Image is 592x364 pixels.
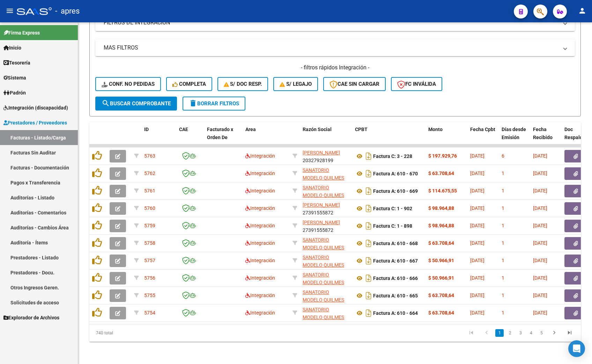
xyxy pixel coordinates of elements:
div: 27391555872 [303,201,349,216]
strong: Factura A: 610 - 670 [373,171,418,176]
span: [PERSON_NAME] [303,220,340,225]
span: S/ Doc Resp. [224,81,262,87]
strong: $ 63.708,64 [428,240,454,246]
button: Conf. no pedidas [95,77,161,91]
span: 5757 [144,258,155,263]
datatable-header-cell: Fecha Cpbt [467,122,499,153]
span: [DATE] [533,240,547,246]
button: S/ Doc Resp. [217,77,268,91]
strong: Factura C: 1 - 898 [373,223,412,229]
span: CAE SIN CARGAR [330,81,379,87]
a: 5 [537,329,546,337]
a: go to last page [563,329,576,337]
span: Sistema [3,74,26,82]
span: [DATE] [470,153,484,159]
strong: $ 50.966,91 [428,275,454,281]
span: SANATORIO MODELO QUILMES SOCIEDAD ANONIMA [303,167,349,189]
span: ID [144,127,149,132]
span: 5758 [144,240,155,246]
datatable-header-cell: Días desde Emisión [499,122,530,153]
button: S/ legajo [273,77,318,91]
span: Integración [245,205,275,211]
a: 3 [516,329,525,337]
datatable-header-cell: CAE [176,122,204,153]
div: 30571958941 [303,184,349,198]
div: 27391555872 [303,219,349,233]
span: [DATE] [533,310,547,316]
i: Descargar documento [364,151,373,162]
span: SANATORIO MODELO QUILMES SOCIEDAD ANONIMA [303,237,349,259]
mat-icon: delete [189,99,197,107]
span: Fecha Cpbt [470,127,495,132]
div: Open Intercom Messenger [568,340,585,357]
span: Integración [245,275,275,281]
a: 2 [506,329,514,337]
mat-icon: search [102,99,110,107]
strong: $ 63.708,64 [428,170,454,176]
i: Descargar documento [364,273,373,284]
div: 30571958941 [303,166,349,181]
span: Integración [245,258,275,263]
span: [DATE] [470,258,484,263]
li: page 3 [515,327,526,339]
span: Integración [245,170,275,176]
i: Descargar documento [364,255,373,266]
span: CPBT [355,127,368,132]
span: [DATE] [533,153,547,159]
span: Inicio [3,44,21,52]
a: 4 [527,329,535,337]
a: 1 [495,329,504,337]
div: 30571958941 [303,306,349,320]
div: 30571958941 [303,288,349,303]
span: [DATE] [470,240,484,246]
i: Descargar documento [364,238,373,249]
datatable-header-cell: Monto [425,122,467,153]
a: go to previous page [480,329,493,337]
i: Descargar documento [364,203,373,214]
strong: Factura A: 610 - 665 [373,293,418,298]
span: Tesorería [3,59,30,67]
span: [DATE] [470,310,484,316]
span: S/ legajo [280,81,312,87]
datatable-header-cell: Area [243,122,290,153]
span: Explorador de Archivos [3,314,59,321]
span: CAE [179,127,188,132]
strong: $ 98.964,88 [428,223,454,228]
span: Integración [245,310,275,316]
span: Integración [245,223,275,228]
span: SANATORIO MODELO QUILMES SOCIEDAD ANONIMA [303,307,349,328]
button: Completa [166,77,212,91]
span: [DATE] [533,293,547,298]
strong: Factura C: 3 - 228 [373,153,412,159]
span: [DATE] [470,275,484,281]
button: CAE SIN CARGAR [323,77,386,91]
span: FC Inválida [397,81,436,87]
span: 5755 [144,293,155,298]
span: SANATORIO MODELO QUILMES SOCIEDAD ANONIMA [303,255,349,276]
i: Descargar documento [364,220,373,232]
span: 1 [502,258,504,263]
span: - apres [55,3,80,19]
strong: Factura A: 610 - 667 [373,258,418,264]
span: 5763 [144,153,155,159]
strong: $ 63.708,64 [428,310,454,316]
datatable-header-cell: ID [141,122,176,153]
mat-panel-title: MAS FILTROS [104,44,558,52]
span: Facturado x Orden De [207,127,233,140]
li: page 1 [494,327,505,339]
div: 30571958941 [303,253,349,268]
span: SANATORIO MODELO QUILMES SOCIEDAD ANONIMA [303,272,349,294]
strong: Factura A: 610 - 666 [373,275,418,281]
datatable-header-cell: Facturado x Orden De [204,122,243,153]
strong: Factura A: 610 - 664 [373,310,418,316]
span: Monto [428,127,443,132]
strong: Factura A: 610 - 668 [373,241,418,246]
span: Integración [245,293,275,298]
span: [DATE] [533,170,547,176]
span: Buscar Comprobante [102,100,171,107]
span: 1 [502,310,504,316]
li: page 2 [505,327,515,339]
li: page 4 [526,327,536,339]
span: [DATE] [533,275,547,281]
mat-icon: person [578,7,586,15]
